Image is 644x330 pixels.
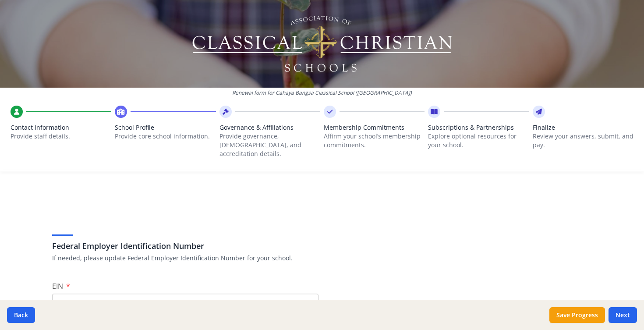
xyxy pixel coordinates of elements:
button: Next [609,307,637,323]
p: Provide staff details. [11,132,111,141]
img: Logo [191,13,453,75]
span: Governance & Affiliations [219,123,320,132]
p: Provide core school information. [115,132,216,141]
button: Back [7,307,35,323]
span: Finalize [533,123,633,132]
span: EIN [52,281,63,291]
p: Affirm your school’s membership commitments. [324,132,425,149]
span: Subscriptions & Partnerships [428,123,529,132]
p: If needed, please update Federal Employer Identification Number for your school. [52,254,592,263]
p: Explore optional resources for your school. [428,132,529,149]
p: Provide governance, [DEMOGRAPHIC_DATA], and accreditation details. [219,132,320,158]
span: Contact Information [11,123,111,132]
h3: Federal Employer Identification Number [52,240,592,252]
span: Membership Commitments [324,123,425,132]
span: School Profile [115,123,216,132]
button: Save Progress [549,307,605,323]
p: Review your answers, submit, and pay. [533,132,633,149]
